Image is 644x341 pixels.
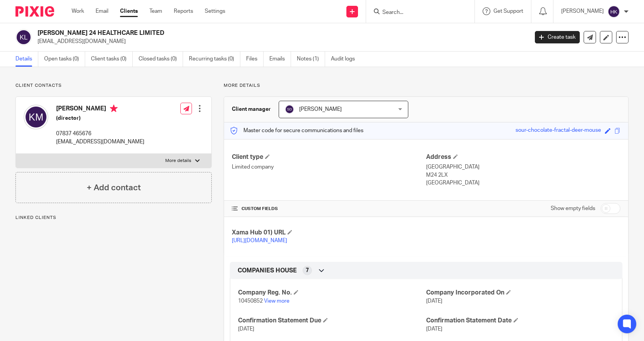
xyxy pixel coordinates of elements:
[15,6,54,17] img: Pixie
[56,130,144,138] p: 07837 465676
[15,215,212,221] p: Linked clients
[246,52,264,67] a: Files
[232,229,426,237] h4: Xama Hub 01) URL
[238,317,426,325] h4: Confirmation Statement Due
[87,182,141,194] h4: + Add contact
[24,105,48,129] img: svg%3E
[15,83,212,89] p: Client contacts
[426,298,442,304] span: [DATE]
[238,298,263,304] span: 10450852
[285,105,294,114] img: svg%3E
[426,153,620,161] h4: Address
[426,326,442,332] span: [DATE]
[306,267,309,274] span: 7
[149,7,162,15] a: Team
[238,267,297,275] span: COMPANIES HOUSE
[232,105,271,113] h3: Client manager
[230,127,363,134] p: Master code for secure communications and files
[56,114,144,122] h5: (director)
[382,9,451,16] input: Search
[331,52,361,67] a: Audit logs
[15,52,38,67] a: Details
[426,163,620,171] p: [GEOGRAPHIC_DATA]
[426,179,620,187] p: [GEOGRAPHIC_DATA]
[232,153,426,161] h4: Client type
[44,52,85,67] a: Open tasks (0)
[120,7,138,15] a: Clients
[561,7,604,15] p: [PERSON_NAME]
[174,7,193,15] a: Reports
[608,5,620,18] img: svg%3E
[516,126,601,135] div: sour-chocolate-fractal-deer-mouse
[232,206,426,212] h4: CUSTOM FIELDS
[269,52,291,67] a: Emails
[238,289,426,297] h4: Company Reg. No.
[297,52,325,67] a: Notes (1)
[426,317,614,325] h4: Confirmation Statement Date
[15,29,32,45] img: svg%3E
[493,9,523,14] span: Get Support
[38,38,523,45] p: [EMAIL_ADDRESS][DOMAIN_NAME]
[189,52,240,67] a: Recurring tasks (0)
[551,205,595,212] label: Show empty fields
[91,52,133,67] a: Client tasks (0)
[238,326,254,332] span: [DATE]
[56,138,144,146] p: [EMAIL_ADDRESS][DOMAIN_NAME]
[165,158,191,164] p: More details
[426,289,614,297] h4: Company Incorporated On
[232,163,426,171] p: Limited company
[205,7,225,15] a: Settings
[264,298,289,304] a: View more
[224,83,629,89] p: More details
[426,171,620,179] p: M24 2LX
[38,29,426,37] h2: [PERSON_NAME] 24 HEALTHCARE LIMITED
[139,52,183,67] a: Closed tasks (0)
[110,105,118,112] i: Primary
[299,107,342,112] span: [PERSON_NAME]
[535,31,580,43] a: Create task
[72,7,84,15] a: Work
[96,7,108,15] a: Email
[232,238,287,243] a: [URL][DOMAIN_NAME]
[56,105,144,114] h4: [PERSON_NAME]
